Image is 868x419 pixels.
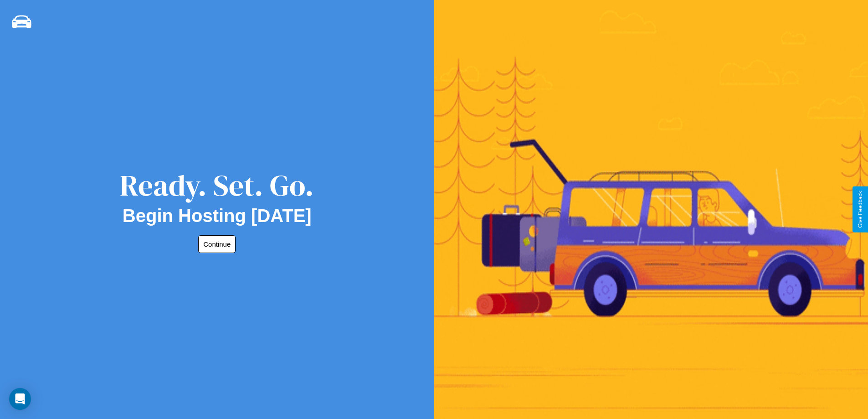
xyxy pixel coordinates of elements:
div: Open Intercom Messenger [9,388,31,410]
h2: Begin Hosting [DATE] [123,206,312,226]
button: Continue [198,235,236,253]
div: Ready. Set. Go. [120,165,314,206]
div: Give Feedback [857,191,863,228]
